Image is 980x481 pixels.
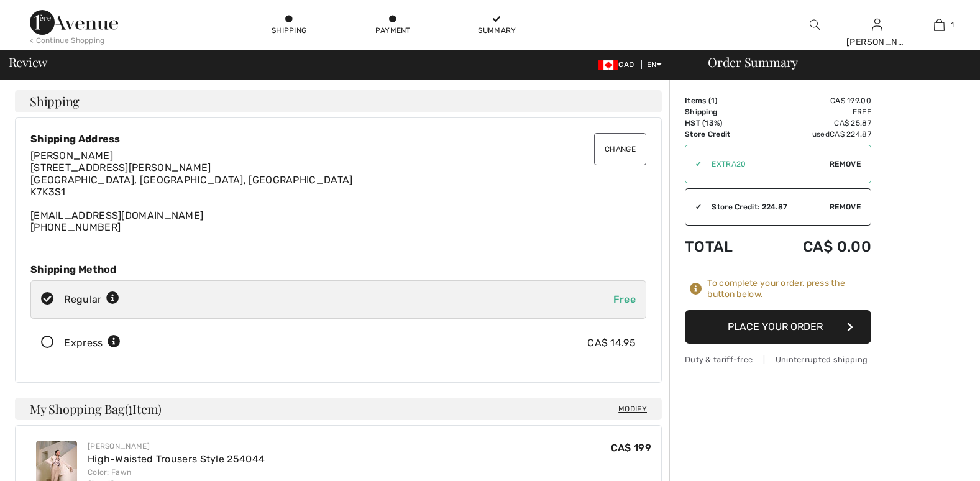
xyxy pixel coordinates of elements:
button: Change [594,133,646,165]
td: Shipping [685,106,762,117]
div: [EMAIL_ADDRESS][DOMAIN_NAME] [PHONE_NUMBER] [30,150,646,233]
img: My Info [872,17,882,32]
div: [PERSON_NAME] [88,441,265,452]
img: 1ère Avenue [30,10,118,35]
a: High-Waisted Trousers Style 254044 [88,453,265,465]
div: [PERSON_NAME] [846,35,907,48]
div: Express [64,336,121,350]
td: Items ( ) [685,95,762,106]
td: Total [685,226,762,268]
div: Regular [64,292,119,307]
img: My Bag [934,17,945,32]
td: Free [762,106,871,117]
span: 1 [711,96,715,105]
span: Review [9,56,48,68]
img: Canadian Dollar [598,60,618,70]
div: ✔ [685,158,702,170]
span: Modify [618,403,647,415]
input: Promo code [702,145,830,183]
td: used [762,129,871,140]
span: 1 [951,19,954,30]
div: Shipping [270,25,308,36]
span: Remove [830,201,861,213]
div: Payment [374,25,411,36]
a: 1 [909,17,969,32]
td: CA$ 0.00 [762,226,871,268]
img: search the website [810,17,820,32]
td: CA$ 199.00 [762,95,871,106]
span: [PERSON_NAME] [30,150,113,162]
span: 1 [128,400,132,416]
span: [STREET_ADDRESS][PERSON_NAME] [GEOGRAPHIC_DATA], [GEOGRAPHIC_DATA], [GEOGRAPHIC_DATA] K7K3S1 [30,162,353,197]
span: Remove [830,158,861,170]
div: Shipping Method [30,263,646,275]
div: ✔ [685,201,702,213]
h4: My Shopping Bag [15,398,662,420]
a: Sign In [872,19,882,30]
span: CA$ 224.87 [830,130,871,139]
div: Shipping Address [30,133,646,145]
div: Summary [478,25,515,36]
span: CAD [598,60,639,69]
span: CA$ 199 [611,442,651,454]
div: < Continue Shopping [30,35,105,46]
span: ( Item) [125,400,162,417]
button: Place Your Order [685,310,871,344]
span: Free [613,293,636,305]
td: CA$ 25.87 [762,117,871,129]
div: Order Summary [693,56,973,68]
td: Store Credit [685,129,762,140]
span: Shipping [30,95,80,108]
td: HST (13%) [685,117,762,129]
div: CA$ 14.95 [587,336,636,350]
div: Duty & tariff-free | Uninterrupted shipping [685,354,871,365]
div: Store Credit: 224.87 [702,201,830,213]
div: To complete your order, press the button below. [707,278,871,300]
span: EN [647,60,662,69]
